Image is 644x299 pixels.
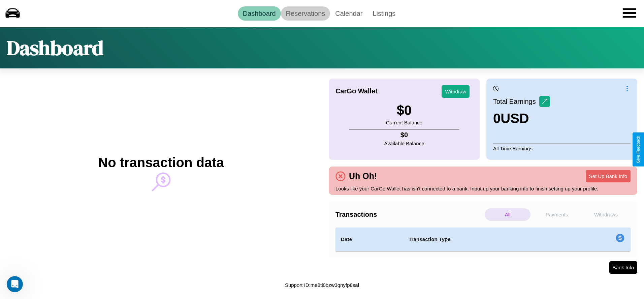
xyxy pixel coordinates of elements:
button: Withdraw [442,85,470,98]
h3: 0 USD [493,111,550,126]
h2: No transaction data [98,155,224,170]
a: Reservations [281,6,330,21]
h4: Transaction Type [409,235,561,243]
h3: $ 0 [386,103,422,118]
p: Withdraws [583,208,629,221]
p: Current Balance [386,118,422,127]
a: Calendar [330,6,367,21]
p: Available Balance [384,139,424,148]
h4: Date [341,235,398,243]
a: Listings [367,6,400,21]
div: Give Feedback [636,136,641,163]
table: simple table [335,228,631,251]
button: Set Up Bank Info [586,170,631,182]
p: All [485,208,530,221]
a: Dashboard [238,6,281,21]
h4: Transactions [335,211,483,218]
h4: CarGo Wallet [335,87,378,95]
h4: Uh Oh! [346,171,380,181]
iframe: Intercom live chat [7,276,23,292]
button: Bank Info [609,261,637,274]
p: All Time Earnings [493,144,631,153]
h1: Dashboard [7,34,103,62]
p: Looks like your CarGo Wallet has isn't connected to a bank. Input up your banking info to finish ... [335,184,631,193]
p: Payments [534,208,580,221]
p: Support ID: me8tl0bzw3qnyfp8sal [285,280,359,290]
p: Total Earnings [493,95,539,108]
h4: $ 0 [384,131,424,139]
